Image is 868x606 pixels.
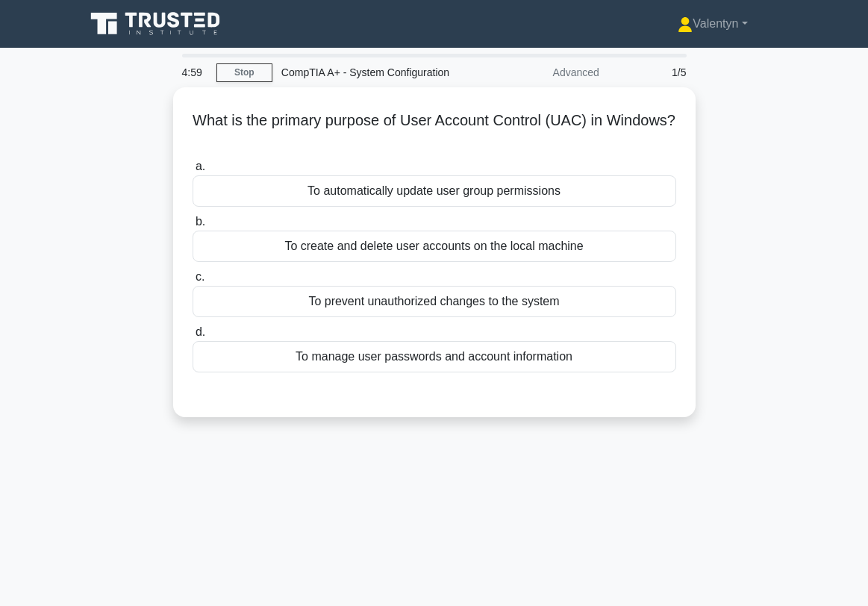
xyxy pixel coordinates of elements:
h5: What is the primary purpose of User Account Control (UAC) in Windows? [191,111,678,149]
div: To manage user passwords and account information [193,341,676,372]
span: a. [196,160,205,172]
div: Advanced [478,57,608,87]
div: CompTIA A+ - System Configuration [272,57,478,87]
span: d. [196,325,205,338]
div: 4:59 [173,57,216,87]
span: c. [196,270,204,283]
div: To automatically update user group permissions [193,175,676,207]
div: 1/5 [608,57,696,87]
div: To prevent unauthorized changes to the system [193,286,676,317]
div: To create and delete user accounts on the local machine [193,231,676,262]
span: b. [196,215,205,228]
a: Valentyn [642,9,783,39]
a: Stop [216,63,272,82]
